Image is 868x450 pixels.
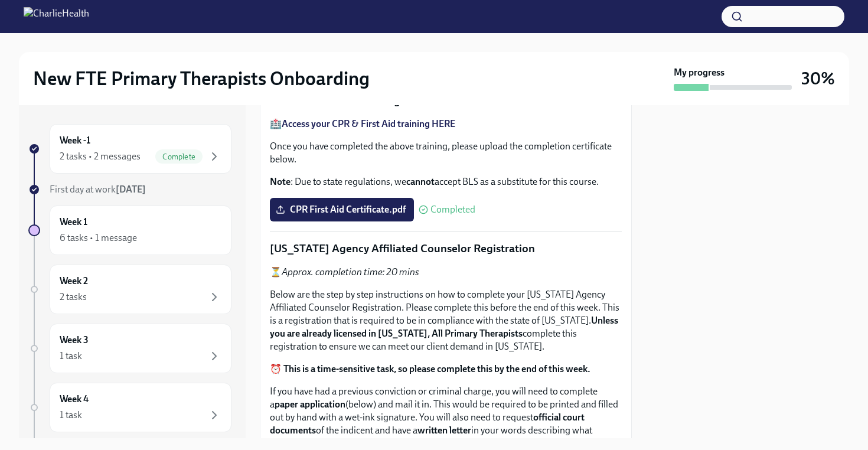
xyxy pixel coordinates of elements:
span: Completed [430,205,475,214]
h6: Week 3 [60,334,89,347]
a: Week 22 tasks [28,265,231,314]
a: Week 41 task [28,383,231,432]
a: Week -12 tasks • 2 messagesComplete [28,124,231,174]
span: Complete [155,152,203,161]
img: CharlieHealth [24,7,89,26]
h6: Week 4 [60,393,89,406]
a: Week 16 tasks • 1 message [28,206,231,255]
div: 6 tasks • 1 message [60,231,137,244]
h6: Week 1 [60,216,87,229]
h6: Week -1 [60,134,90,147]
a: Week 31 task [28,324,231,373]
strong: cannot [406,176,435,187]
div: 2 tasks • 2 messages [60,150,141,163]
label: CPR First Aid Certificate.pdf [270,198,414,221]
div: 1 task [60,409,82,422]
strong: [DATE] [116,184,146,195]
strong: Unless you are already licensed in [US_STATE], All Primary Therapists [270,315,618,339]
h6: Week 2 [60,275,88,288]
p: ⏳ [270,266,622,279]
strong: My progress [674,66,725,79]
h2: New FTE Primary Therapists Onboarding [33,67,370,90]
p: : Due to state regulations, we accept BLS as a substitute for this course. [270,175,622,188]
div: 1 task [60,350,82,363]
div: 2 tasks [60,291,87,304]
p: Below are the step by step instructions on how to complete your [US_STATE] Agency Affiliated Coun... [270,288,622,353]
span: CPR First Aid Certificate.pdf [278,204,406,216]
span: First day at work [50,184,146,195]
strong: written letter [417,425,471,436]
a: Access your CPR & First Aid training HERE [282,118,455,129]
p: 🏥 [270,118,622,131]
strong: official court documents [270,412,585,436]
em: Approx. completion time: 20 mins [282,266,419,278]
a: First day at work[DATE] [28,183,231,196]
strong: Note [270,176,291,187]
h3: 30% [801,68,835,89]
strong: ⏰ This is a time-sensitive task, so please complete this by the end of this week. [270,363,590,374]
p: Once you have completed the above training, please upload the completion certificate below. [270,140,622,166]
p: [US_STATE] Agency Affiliated Counselor Registration [270,241,622,256]
strong: paper application [275,399,345,410]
